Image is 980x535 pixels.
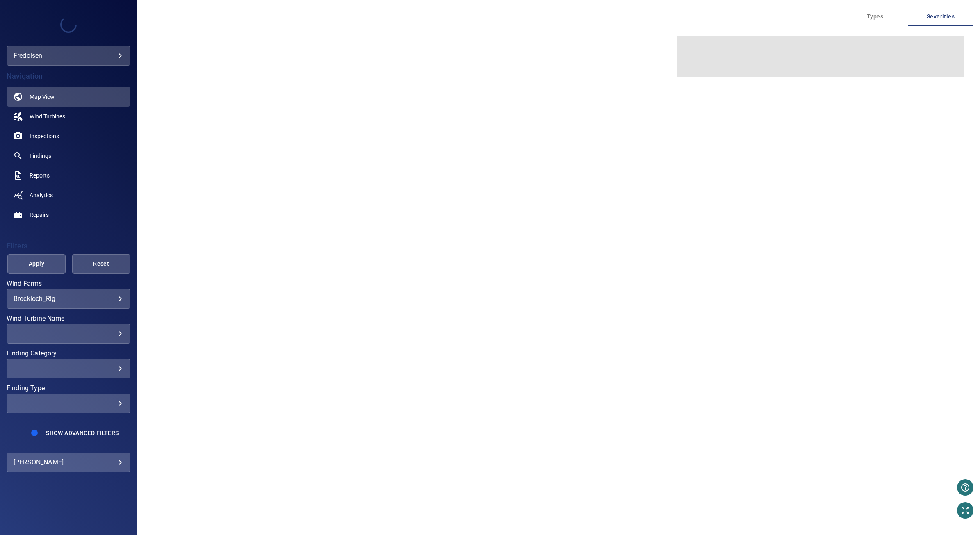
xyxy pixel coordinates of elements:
[30,132,59,140] span: Inspections
[7,87,130,107] a: map active
[7,205,130,225] a: repairs noActive
[7,166,130,185] a: reports noActive
[7,46,130,66] div: fredolsen
[30,191,53,199] span: Analytics
[7,359,130,378] div: Finding Category
[30,93,55,101] span: Map View
[847,11,903,22] span: Types
[14,295,123,303] div: Brockloch_Rig
[30,211,49,219] span: Repairs
[7,280,130,287] label: Wind Farms
[7,315,130,322] label: Wind Turbine Name
[7,72,130,80] h4: Navigation
[7,146,130,166] a: findings noActive
[7,394,130,413] div: Finding Type
[30,112,65,121] span: Wind Turbines
[7,289,130,309] div: Wind Farms
[7,350,130,357] label: Finding Category
[7,126,130,146] a: inspections noActive
[41,426,123,439] button: Show Advanced Filters
[7,324,130,344] div: Wind Turbine Name
[7,242,130,250] h4: Filters
[82,259,120,269] span: Reset
[913,11,969,22] span: Severities
[7,254,66,274] button: Apply
[18,259,55,269] span: Apply
[7,107,130,126] a: windturbines noActive
[7,385,130,392] label: Finding Type
[46,430,119,436] span: Show Advanced Filters
[72,254,130,274] button: Reset
[30,171,50,180] span: Reports
[7,185,130,205] a: analytics noActive
[14,456,123,469] div: [PERSON_NAME]
[14,49,123,62] div: fredolsen
[30,152,51,160] span: Findings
